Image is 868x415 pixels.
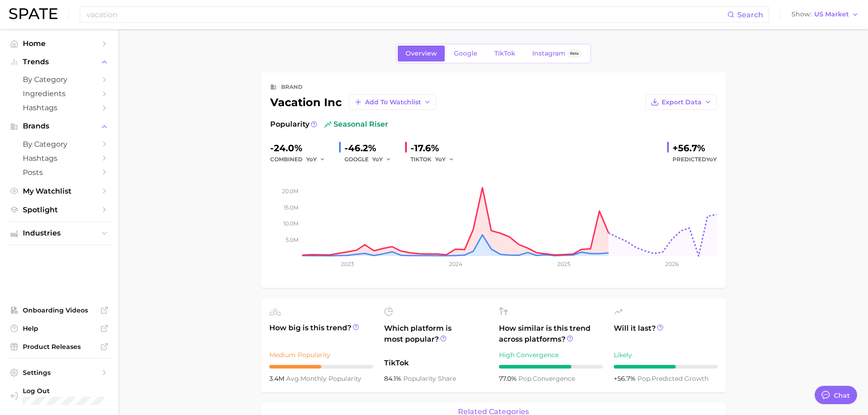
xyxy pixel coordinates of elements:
[270,141,332,155] div: -24.0%
[7,151,111,165] a: Hashtags
[7,36,111,51] a: Home
[446,46,485,61] a: Google
[7,55,111,69] button: Trends
[86,7,727,22] input: Search here for a brand, industry, or ingredient
[270,119,309,130] span: Popularity
[23,387,116,395] span: Log Out
[23,75,96,84] span: by Category
[637,374,709,383] span: predicted growth
[791,12,812,17] span: Show
[499,374,519,383] span: 77.0%
[570,50,579,57] span: Beta
[7,101,111,115] a: Hashtags
[7,72,111,87] a: by Category
[524,46,589,61] a: InstagramBeta
[814,12,849,17] span: US Market
[23,140,96,149] span: by Category
[637,374,652,383] abbr: popularity index
[614,374,637,383] span: +56.7%
[448,261,462,267] tspan: 2024
[384,374,403,383] span: 84.1%
[23,58,96,66] span: Trends
[519,374,575,383] span: convergence
[7,87,111,101] a: Ingredients
[344,154,398,165] div: GOOGLE
[411,141,461,155] div: -17.6%
[499,349,603,360] div: High Convergence
[7,226,111,240] button: Industries
[270,94,436,110] div: vacation inc
[23,306,96,314] span: Onboarding Videos
[435,154,455,165] button: YoY
[789,9,861,20] button: ShowUS Market
[7,322,111,335] a: Help
[9,8,57,19] img: SPATE
[499,365,603,369] div: 7 / 10
[306,154,326,165] button: YoY
[737,10,763,19] span: Search
[23,89,96,98] span: Ingredients
[398,46,445,61] a: Overview
[23,154,96,163] span: Hashtags
[7,119,111,133] button: Brands
[324,119,388,130] span: seasonal riser
[487,46,523,61] a: TikTok
[269,365,373,369] div: 5 / 10
[269,349,373,360] div: Medium Popularity
[23,103,96,112] span: Hashtags
[673,141,717,155] div: +56.7%
[340,261,354,267] tspan: 2023
[23,324,96,333] span: Help
[7,340,111,354] a: Product Releases
[23,369,96,377] span: Settings
[499,323,603,345] span: How similar is this trend across platforms?
[665,261,678,267] tspan: 2026
[324,121,332,128] img: seasonal riser
[454,50,478,57] span: Google
[7,165,111,179] a: Posts
[270,154,332,165] div: combined
[7,137,111,151] a: by Category
[7,203,111,217] a: Spotlight
[269,323,373,345] span: How big is this trend?
[384,358,488,369] span: TikTok
[435,155,446,163] span: YoY
[23,229,96,237] span: Industries
[286,374,300,383] abbr: average
[365,98,421,106] span: Add to Watchlist
[673,154,717,165] span: Predicted
[662,98,702,106] span: Export Data
[306,155,317,163] span: YoY
[23,168,96,177] span: Posts
[372,154,392,165] button: YoY
[7,184,111,198] a: My Watchlist
[557,261,570,267] tspan: 2025
[286,374,361,383] span: monthly popularity
[7,366,111,379] a: Settings
[519,374,533,383] abbr: popularity index
[614,365,718,369] div: 6 / 10
[344,141,398,155] div: -46.2%
[23,205,96,214] span: Spotlight
[406,50,437,57] span: Overview
[706,156,717,163] span: YoY
[494,50,515,57] span: TikTok
[269,374,286,383] span: 3.4m
[349,94,436,110] button: Add to Watchlist
[23,343,96,351] span: Product Releases
[23,39,96,48] span: Home
[281,82,303,92] div: brand
[646,94,717,110] button: Export Data
[23,122,96,130] span: Brands
[411,154,461,165] div: TIKTOK
[614,323,718,345] span: Will it last?
[7,384,111,408] a: Log out. Currently logged in with e-mail anna.katsnelson@mane.com.
[372,155,383,163] span: YoY
[384,323,488,353] span: Which platform is most popular?
[7,303,111,317] a: Onboarding Videos
[403,374,456,383] span: popularity share
[23,187,96,195] span: My Watchlist
[532,50,565,57] span: Instagram
[614,349,718,360] div: Likely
